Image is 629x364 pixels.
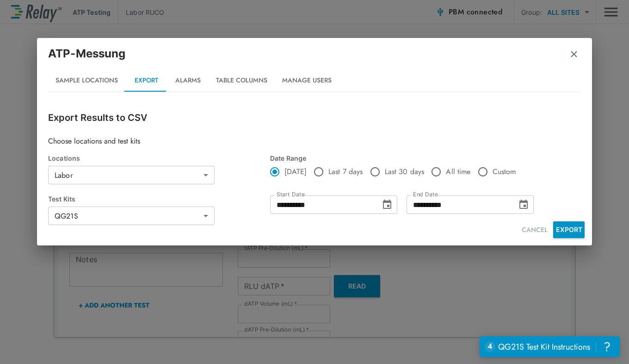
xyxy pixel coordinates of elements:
[209,69,275,92] button: Table Columns
[413,191,438,198] label: End Date
[167,69,209,92] button: Alarms
[48,69,125,92] button: Sample Locations
[569,50,579,59] img: Remove
[378,195,396,214] button: Choose date, selected date is Aug 13, 2025
[553,221,585,238] button: EXPORT
[125,69,167,92] button: Export
[48,195,270,203] div: Test Kits
[275,69,339,92] button: Manage Users
[284,166,307,177] span: [DATE]
[270,154,536,162] div: Date Range
[48,154,270,162] div: Locations
[385,166,425,177] span: Last 30 days
[480,336,620,357] iframe: Resource center
[48,207,215,225] div: QG21S
[277,191,304,198] label: Start Date
[328,166,363,177] span: Last 7 days
[48,166,215,184] div: Labor
[446,166,470,177] span: All time
[518,221,551,238] button: CANCEL
[48,136,581,147] p: Choose locations and test kits
[48,111,581,125] p: Export Results to CSV
[493,166,516,177] span: Custom
[48,45,126,62] p: ATP-Messung
[514,195,533,214] button: Choose date, selected date is Aug 13, 2025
